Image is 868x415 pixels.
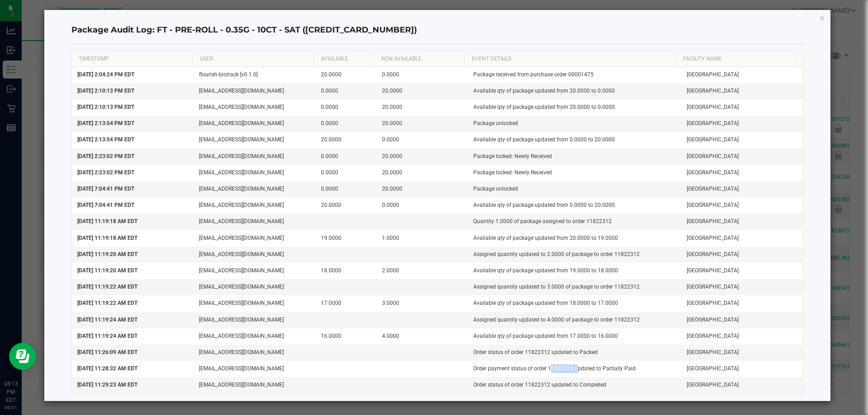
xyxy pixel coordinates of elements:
td: 20.0000 [377,116,468,132]
td: 20.0000 [316,197,377,214]
span: [DATE] 11:26:09 AM EDT [77,349,137,355]
span: [DATE] 11:19:18 AM EDT [77,218,137,224]
td: [GEOGRAPHIC_DATA] [681,149,803,165]
td: [EMAIL_ADDRESS][DOMAIN_NAME] [193,197,316,214]
td: [GEOGRAPHIC_DATA] [681,279,803,295]
td: [GEOGRAPHIC_DATA] [681,328,803,345]
td: [GEOGRAPHIC_DATA] [681,230,803,247]
td: [GEOGRAPHIC_DATA] [681,377,803,393]
span: [DATE] 2:10:13 PM EDT [77,88,134,94]
span: [DATE] 11:28:32 AM EDT [77,365,137,372]
td: [GEOGRAPHIC_DATA] [681,345,803,361]
td: [EMAIL_ADDRESS][DOMAIN_NAME] [193,165,316,181]
span: [DATE] 11:19:20 AM EDT [77,251,137,257]
th: USER [193,51,313,67]
td: 2.0000 [377,263,468,279]
td: flourish-biotrack [v0.1.0] [193,67,316,83]
th: NON AVAILABLE [374,51,464,67]
td: 0.0000 [377,132,468,148]
td: [EMAIL_ADDRESS][DOMAIN_NAME] [193,181,316,197]
td: [GEOGRAPHIC_DATA] [681,312,803,328]
span: [DATE] 11:19:22 AM EDT [77,300,137,306]
span: [DATE] 2:13:54 PM EDT [77,136,134,143]
td: 20.0000 [377,99,468,116]
td: [EMAIL_ADDRESS][DOMAIN_NAME] [193,230,316,247]
td: 20.0000 [377,165,468,181]
td: 20.0000 [316,67,377,83]
td: Available qty of package updated from 18.0000 to 17.0000 [468,295,681,312]
td: [GEOGRAPHIC_DATA] [681,295,803,312]
span: [DATE] 11:19:20 AM EDT [77,267,137,274]
h4: Package Audit Log: FT - PRE-ROLL - 0.35G - 10CT - SAT ([CREDIT_CARD_NUMBER]) [71,24,804,36]
td: 19.0000 [316,230,377,247]
td: [GEOGRAPHIC_DATA] [681,181,803,197]
td: [EMAIL_ADDRESS][DOMAIN_NAME] [193,312,316,328]
td: 0.0000 [316,181,377,197]
td: [GEOGRAPHIC_DATA] [681,197,803,214]
iframe: Resource center [9,343,36,370]
td: [EMAIL_ADDRESS][DOMAIN_NAME] [193,279,316,295]
span: [DATE] 2:10:13 PM EDT [77,104,134,110]
th: EVENT DETAILS [464,51,676,67]
span: [DATE] 7:04:41 PM EDT [77,202,134,208]
td: 20.0000 [377,181,468,197]
span: [DATE] 11:19:24 AM EDT [77,317,137,323]
span: [DATE] 7:04:41 PM EDT [77,186,134,192]
th: AVAILABLE [313,51,374,67]
td: Order payment status of order 11822312 updated to Partially Paid [468,361,681,377]
td: 0.0000 [316,99,377,116]
td: [GEOGRAPHIC_DATA] [681,361,803,377]
span: [DATE] 2:23:02 PM EDT [77,169,134,176]
td: Assigned quantity updated to 2.0000 of package to order 11822312 [468,247,681,263]
td: Available qty of package updated from 0.0000 to 20.0000 [468,132,681,148]
td: Quantity 1.0000 of package assigned to order 11822312 [468,214,681,230]
td: 17.0000 [316,295,377,312]
td: 0.0000 [377,67,468,83]
td: 3.0000 [377,295,468,312]
td: [GEOGRAPHIC_DATA] [681,83,803,99]
span: [DATE] 11:19:18 AM EDT [77,235,137,241]
td: [EMAIL_ADDRESS][DOMAIN_NAME] [193,263,316,279]
span: [DATE] 11:19:24 AM EDT [77,333,137,339]
td: [GEOGRAPHIC_DATA] [681,263,803,279]
td: Available qty of package updated from 20.0000 to 0.0000 [468,83,681,99]
span: [DATE] 11:29:23 AM EDT [77,382,137,388]
td: [EMAIL_ADDRESS][DOMAIN_NAME] [193,295,316,312]
td: 0.0000 [316,149,377,165]
td: Available qty of package updated from 20.0000 to 19.0000 [468,230,681,247]
td: [GEOGRAPHIC_DATA] [681,99,803,116]
td: [EMAIL_ADDRESS][DOMAIN_NAME] [193,328,316,345]
td: 20.0000 [377,149,468,165]
td: 0.0000 [377,197,468,214]
td: 18.0000 [316,263,377,279]
td: [GEOGRAPHIC_DATA] [681,165,803,181]
td: 0.0000 [316,116,377,132]
td: Assigned quantity updated to 3.0000 of package to order 11822312 [468,279,681,295]
th: Facility Name [676,51,797,67]
td: [EMAIL_ADDRESS][DOMAIN_NAME] [193,214,316,230]
td: [EMAIL_ADDRESS][DOMAIN_NAME] [193,116,316,132]
td: Assigned quantity updated to 4.0000 of package to order 11822312 [468,312,681,328]
td: 1.0000 [377,230,468,247]
td: Package unlocked [468,181,681,197]
td: [EMAIL_ADDRESS][DOMAIN_NAME] [193,361,316,377]
td: 0.0000 [316,165,377,181]
td: Available qty of package updated from 17.0000 to 16.0000 [468,328,681,345]
td: [EMAIL_ADDRESS][DOMAIN_NAME] [193,83,316,99]
td: [GEOGRAPHIC_DATA] [681,214,803,230]
td: Available qty of package updated from 19.0000 to 18.0000 [468,263,681,279]
td: Package unlocked [468,116,681,132]
td: [GEOGRAPHIC_DATA] [681,67,803,83]
td: Available qty of package updated from 0.0000 to 20.0000 [468,197,681,214]
td: 0.0000 [316,83,377,99]
span: [DATE] 2:23:02 PM EDT [77,153,134,159]
td: 20.0000 [316,132,377,148]
td: [EMAIL_ADDRESS][DOMAIN_NAME] [193,149,316,165]
td: [EMAIL_ADDRESS][DOMAIN_NAME] [193,99,316,116]
td: [GEOGRAPHIC_DATA] [681,132,803,148]
td: Available qty of package updated from 20.0000 to 0.0000 [468,99,681,116]
td: [EMAIL_ADDRESS][DOMAIN_NAME] [193,132,316,148]
td: Package locked: Newly Received [468,165,681,181]
th: TIMESTAMP [72,51,193,67]
td: 16.0000 [316,328,377,345]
